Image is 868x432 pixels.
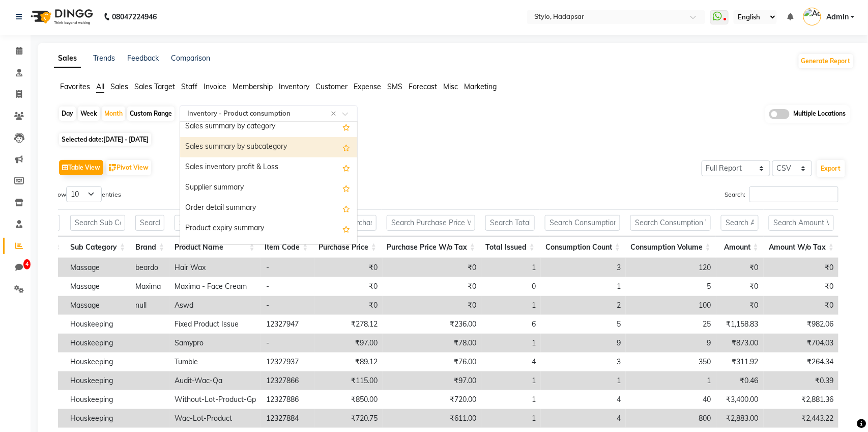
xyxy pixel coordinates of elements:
[716,390,764,409] td: ₹3,400.00
[481,334,541,353] td: 1
[103,136,149,143] span: [DATE] - [DATE]
[60,82,90,91] span: Favorites
[541,296,626,315] td: 2
[716,258,764,277] td: ₹0
[716,277,764,296] td: ₹0
[93,53,115,63] a: Trends
[109,164,117,172] img: pivot.png
[716,315,764,334] td: ₹1,158.83
[716,371,764,390] td: ₹0.46
[826,12,849,22] span: Admin
[65,334,130,353] td: Houskeeping
[540,236,625,258] th: Consumption Count: activate to sort column ascending
[23,259,31,269] span: 4
[135,215,164,231] input: Search Brand
[26,3,96,31] img: logo
[169,277,261,296] td: Maxima - Face Cream
[78,106,100,121] div: Week
[626,353,716,371] td: 350
[261,353,314,371] td: 12327937
[764,258,839,277] td: ₹0
[630,215,711,231] input: Search Consumption Volume
[383,258,481,277] td: ₹0
[169,390,261,409] td: Without-Lot-Product-Gp
[54,49,81,68] a: Sales
[261,315,314,334] td: 12327947
[261,409,314,428] td: 12327884
[96,82,104,91] span: All
[169,258,261,277] td: Hair Wax
[749,186,838,202] input: Search:
[481,258,541,277] td: 1
[764,371,839,390] td: ₹0.39
[541,409,626,428] td: 4
[313,236,382,258] th: Purchase Price: activate to sort column ascending
[102,106,125,121] div: Month
[443,82,458,91] span: Misc
[541,315,626,334] td: 5
[169,353,261,371] td: Tumble
[803,8,821,25] img: Admin
[626,390,716,409] td: 40
[541,371,626,390] td: 1
[315,82,348,91] span: Customer
[626,409,716,428] td: 800
[541,277,626,296] td: 1
[354,82,381,91] span: Expense
[383,315,481,334] td: ₹236.00
[204,82,226,91] span: Invoice
[181,82,197,91] span: Staff
[383,296,481,315] td: ₹0
[261,296,314,315] td: -
[764,334,839,353] td: ₹704.03
[70,215,125,231] input: Search Sub Category
[261,277,314,296] td: -
[485,215,535,231] input: Search Total Issued
[314,315,383,334] td: ₹278.12
[65,409,130,428] td: Houskeeping
[716,353,764,371] td: ₹311.92
[127,106,175,121] div: Custom Range
[106,160,151,175] button: Pivot View
[314,409,383,428] td: ₹720.75
[169,236,259,258] th: Product Name: activate to sort column ascending
[794,109,846,119] span: Multiple Locations
[314,371,383,390] td: ₹115.00
[383,334,481,353] td: ₹78.00
[261,371,314,390] td: 12327866
[110,82,128,91] span: Sales
[342,161,350,174] span: Add this report to Favorites List
[626,315,716,334] td: 25
[383,390,481,409] td: ₹720.00
[112,3,157,31] b: 08047224946
[382,236,480,258] th: Purchase Price W/o Tax: activate to sort column ascending
[342,223,350,235] span: Add this report to Favorites List
[409,82,437,91] span: Forecast
[175,215,254,231] input: Search Product Name
[481,371,541,390] td: 1
[481,296,541,315] td: 1
[180,239,357,259] div: Transfer summary
[314,258,383,277] td: ₹0
[180,137,357,157] div: Sales summary by subcategory
[260,236,313,258] th: Item Code: activate to sort column ascending
[764,409,839,428] td: ₹2,443.22
[626,371,716,390] td: 1
[169,409,261,428] td: Wac-Lot-Product
[134,82,175,91] span: Sales Target
[314,334,383,353] td: ₹97.00
[383,409,481,428] td: ₹611.00
[127,53,159,63] a: Feedback
[541,258,626,277] td: 3
[65,236,130,258] th: Sub Category: activate to sort column ascending
[545,215,620,231] input: Search Consumption Count
[65,258,130,277] td: Massage
[130,236,169,258] th: Brand: activate to sort column ascending
[65,315,130,334] td: Houskeeping
[59,160,103,175] button: Table View
[314,353,383,371] td: ₹89.12
[342,202,350,214] span: Add this report to Favorites List
[180,117,357,137] div: Sales summary by category
[721,215,759,231] input: Search Amount
[314,296,383,315] td: ₹0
